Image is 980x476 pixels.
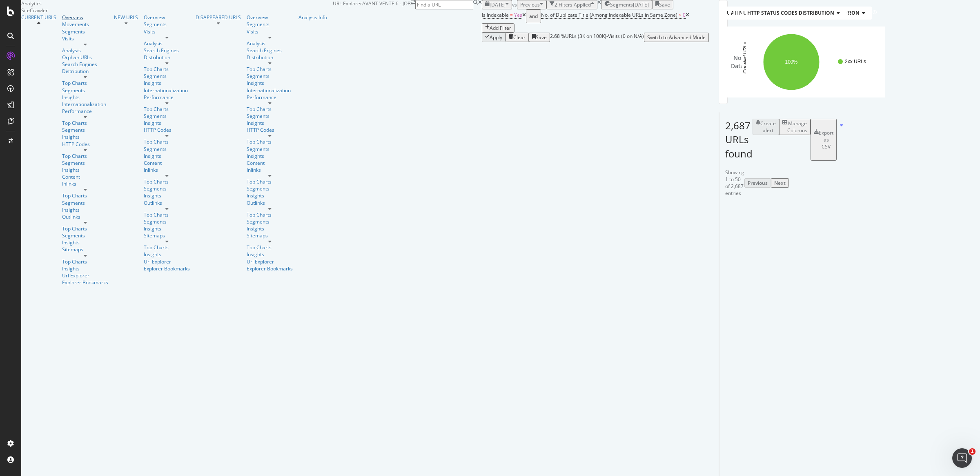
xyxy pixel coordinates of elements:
[144,218,190,225] a: Segments
[62,232,108,239] a: Segments
[144,166,190,173] div: Inlinks
[144,232,190,239] div: Sitemaps
[247,113,293,120] div: Segments
[247,225,293,232] a: Insights
[298,14,327,21] a: Analysis Info
[144,87,188,94] a: Internationalization
[247,166,293,173] div: Inlinks
[746,7,846,20] h4: HTTP Status Codes Distribution
[247,199,293,206] a: Outlinks
[644,33,709,42] button: Switch to Advanced Mode
[247,73,293,80] a: Segments
[144,192,190,199] a: Insights
[247,258,293,265] div: Url Explorer
[62,35,108,42] div: Visits
[512,1,517,8] span: vs
[482,33,506,42] button: Apply
[62,80,108,86] a: Top Charts
[683,11,686,18] span: 0
[144,244,190,251] div: Top Charts
[62,225,108,232] div: Top Charts
[247,159,293,166] a: Content
[969,448,976,455] span: 1
[247,192,293,199] a: Insights
[114,14,138,21] div: NEW URLS
[510,11,513,18] span: =
[62,54,108,61] a: Orphan URLs
[743,9,781,16] span: URLs by Depth
[144,47,179,54] div: Search Engines
[62,133,108,140] div: Insights
[490,24,511,31] div: Add Filter
[247,251,293,258] a: Insights
[610,1,633,8] span: Segments
[144,54,190,61] a: Distribution
[62,153,108,159] div: Top Charts
[247,153,293,159] div: Insights
[555,1,591,8] div: 2 Filters Applied
[514,11,522,18] span: Yes
[62,239,108,246] a: Insights
[727,9,835,16] span: URLs Crawled By Botify By billet_reduc
[144,199,190,206] a: Outlinks
[62,279,108,286] div: Explorer Bookmarks
[247,146,293,153] div: Segments
[247,126,293,133] a: HTTP Codes
[62,246,108,253] a: Sitemaps
[196,14,241,21] a: DISAPPEARED URLS
[144,153,190,159] a: Insights
[952,448,972,468] iframe: Intercom live chat
[725,119,753,160] span: 2,687 URLs found
[144,258,190,265] a: Url Explorer
[144,21,190,28] div: Segments
[144,28,190,35] a: Visits
[62,192,108,199] a: Top Charts
[482,23,514,33] button: Add Filter
[62,166,108,173] div: Insights
[729,27,867,97] svg: A chart.
[62,101,106,108] a: Internationalization
[144,225,190,232] a: Insights
[513,34,526,41] div: Clear
[247,80,293,86] a: Insights
[731,54,744,70] span: No Data
[247,218,293,225] a: Segments
[247,21,293,28] a: Segments
[144,159,190,166] div: Content
[62,199,108,206] a: Segments
[62,141,108,148] div: HTTP Codes
[247,232,293,239] a: Sitemaps
[541,11,677,18] span: No. of Duplicate Title (Among Indexable URLs in Same Zone)
[62,120,108,126] a: Top Charts
[247,14,293,21] div: Overview
[529,11,538,22] div: and
[62,14,108,21] div: Overview
[774,179,786,186] div: Next
[62,108,108,115] a: Performance
[144,14,190,21] div: Overview
[144,126,190,133] a: HTTP Codes
[62,180,108,187] div: Inlinks
[725,27,863,97] div: A chart.
[21,14,56,21] a: CURRENT URLS
[62,173,108,180] a: Content
[742,27,880,97] svg: A chart.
